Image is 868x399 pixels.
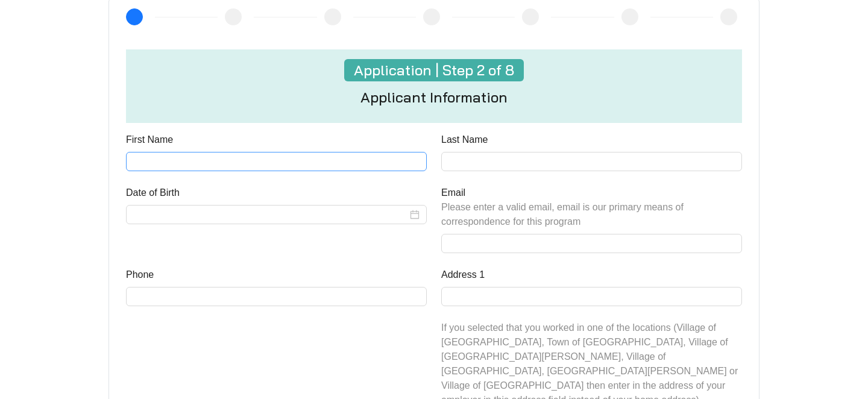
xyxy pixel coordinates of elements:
[126,133,173,147] label: First Name
[126,186,180,200] label: Date of Birth
[627,13,632,22] span: 7
[528,13,533,22] span: 6
[726,13,731,22] span: 8
[126,268,154,282] label: Phone
[126,152,427,171] input: First Name
[441,152,742,171] input: Last Name
[441,133,488,147] label: Last Name
[441,186,742,229] span: Email
[441,202,684,227] span: Please enter a valid email, email is our primary means of correspondence for this program
[441,268,485,282] label: Address 1
[132,13,137,22] span: 2
[344,59,524,81] h4: Application | Step 2 of 8
[429,13,434,22] span: 5
[126,287,427,306] input: Phone
[231,13,236,22] span: 3
[330,13,335,22] span: 4
[360,89,508,106] h4: Applicant Information
[133,207,407,222] input: Date of Birth
[441,287,742,306] input: Address 1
